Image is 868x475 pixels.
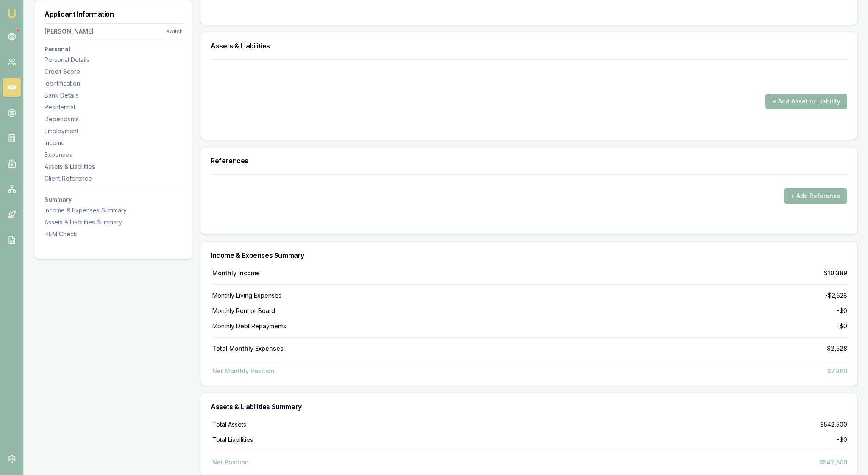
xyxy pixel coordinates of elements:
[212,458,249,467] div: Net Position
[824,269,847,277] div: $10,389
[45,218,183,226] div: Assets & Liabilities Summary
[45,174,183,183] div: Client Reference
[7,8,17,19] img: emu-icon-u.png
[212,367,275,375] div: Net Monthly Position
[167,28,183,35] div: switch
[825,291,847,300] div: -$2,528
[784,188,847,204] button: + Add Reference
[212,420,246,429] div: Total Assets
[837,322,847,330] div: -$0
[45,27,94,36] div: [PERSON_NAME]
[837,436,847,444] div: -$0
[45,56,183,64] div: Personal Details
[45,79,183,88] div: Identification
[45,67,183,76] div: Credit Score
[211,157,847,164] h3: References
[211,252,847,259] h3: Income & Expenses Summary
[211,42,847,49] h3: Assets & Liabilities
[827,344,847,353] div: $2,528
[765,94,847,109] button: + Add Asset or Liability
[45,46,183,52] h3: Personal
[827,367,847,375] div: $7,860
[45,197,183,203] h3: Summary
[212,436,253,444] div: Total Liabilities
[820,420,847,429] div: $542,500
[45,103,183,112] div: Residential
[212,291,281,300] div: Monthly Living Expenses
[45,115,183,123] div: Dependants
[45,230,183,238] div: HEM Check
[45,91,183,100] div: Bank Details
[45,127,183,135] div: Employment
[212,344,284,353] div: Total Monthly Expenses
[45,151,183,159] div: Expenses
[45,162,183,171] div: Assets & Liabilities
[211,403,847,410] h3: Assets & Liabilities Summary
[212,269,260,277] div: Monthly Income
[45,11,183,17] h3: Applicant Information
[45,206,183,215] div: Income & Expenses Summary
[212,322,286,330] div: Monthly Debt Repayments
[837,307,847,315] div: -$0
[819,458,847,467] div: $542,500
[45,139,183,147] div: Income
[212,307,275,315] div: Monthly Rent or Board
